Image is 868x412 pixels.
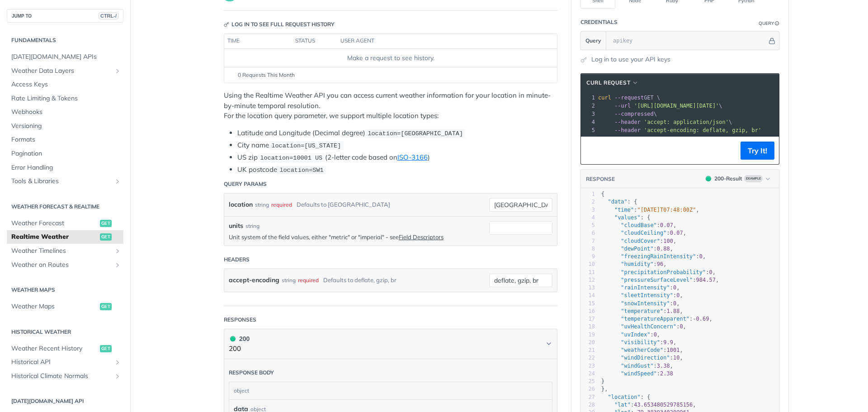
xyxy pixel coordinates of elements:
span: 1001 [667,347,680,353]
div: 26 [581,385,595,393]
span: Formats [11,135,121,144]
span: : , [601,402,696,408]
span: "location" [608,394,640,400]
span: 9.9 [663,339,673,346]
label: accept-encoding [229,274,279,287]
span: 0.88 [657,246,670,252]
span: "temperature" [621,308,663,314]
div: Responses [224,316,256,324]
span: : , [601,331,660,338]
span: "windSpeed" [621,370,656,377]
div: string [255,198,269,211]
div: 5 [581,126,596,134]
li: Latitude and Longitude (Decimal degree) [237,128,557,138]
button: Hide [767,36,777,45]
span: : , [601,308,683,314]
span: Pagination [11,149,121,158]
span: "windDirection" [621,355,670,361]
span: : , [601,269,716,275]
span: : , [601,300,680,307]
span: : , [601,230,686,236]
span: "visibility" [621,339,660,346]
div: Response body [229,369,274,377]
button: Show subpages for Weather Data Layers [114,67,121,75]
span: get [100,233,112,241]
h2: Fundamentals [7,36,123,44]
span: CTRL-/ [99,12,118,19]
span: : , [601,355,683,361]
span: : , [601,261,667,267]
span: get [100,220,112,227]
div: 5 [581,222,595,229]
span: : , [601,253,706,260]
div: 200 - Result [714,175,742,183]
span: '[URL][DOMAIN_NAME][DATE]' [634,103,719,109]
span: : { [601,214,650,221]
span: GET \ [598,95,660,101]
span: location=SW1 [279,167,323,174]
button: Copy to clipboard [585,144,598,157]
span: : , [601,347,683,353]
span: 3.38 [657,363,670,369]
div: 27 [581,393,595,401]
div: QueryInformation [759,20,779,27]
span: 0 [673,300,676,307]
span: Access Keys [11,80,121,89]
span: 43.653480529785156 [634,402,693,408]
span: 0 [679,323,683,330]
span: --header [614,127,641,133]
span: 0 [673,284,676,291]
span: { [601,191,604,197]
span: \ [598,111,657,117]
span: location=[US_STATE] [271,142,341,149]
span: : , [601,277,719,283]
div: 23 [581,362,595,370]
a: Historical APIShow subpages for Historical API [7,355,123,369]
svg: Chevron [545,340,552,347]
span: --url [614,103,631,109]
span: } [601,378,604,384]
a: Weather Data LayersShow subpages for Weather Data Layers [7,64,123,78]
a: Realtime Weatherget [7,230,123,244]
a: Weather Mapsget [7,300,123,313]
button: JUMP TOCTRL-/ [7,9,123,23]
div: 7 [581,237,595,245]
span: 0 [676,292,679,298]
span: Query [585,37,601,45]
span: Realtime Weather [11,232,98,242]
div: 2 [581,102,596,110]
span: 200 [706,176,711,181]
div: 3 [581,110,596,118]
a: Pagination [7,147,123,161]
p: 200 [229,344,250,354]
div: 19 [581,331,595,339]
div: 9 [581,253,595,260]
span: "pressureSurfaceLevel" [621,277,693,283]
span: 0 [654,331,657,338]
div: 20 [581,339,595,346]
div: Query Params [224,180,267,188]
div: 4 [581,214,595,222]
label: units [229,221,243,231]
div: 1 [581,190,595,198]
span: 0.07 [670,230,683,236]
p: Using the Realtime Weather API you can access current weather information for your location in mi... [224,90,557,121]
span: 984.57 [696,277,716,283]
a: [DATE][DOMAIN_NAME] APIs [7,50,123,64]
span: "snowIntensity" [621,300,670,307]
div: 14 [581,292,595,299]
span: Webhooks [11,108,121,117]
span: Weather on Routes [11,260,112,270]
h2: [DATE][DOMAIN_NAME] API [7,397,123,405]
span: "values" [614,214,641,221]
span: "windGust" [621,363,653,369]
span: Tools & Libraries [11,177,112,186]
input: apikey [609,32,767,50]
div: 25 [581,378,595,385]
a: Formats [7,133,123,147]
span: 0.69 [696,316,709,322]
a: Rate Limiting & Tokens [7,92,123,105]
span: "lat" [614,402,631,408]
li: US zip (2-letter code based on ) [237,152,557,163]
span: "data" [608,199,627,205]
